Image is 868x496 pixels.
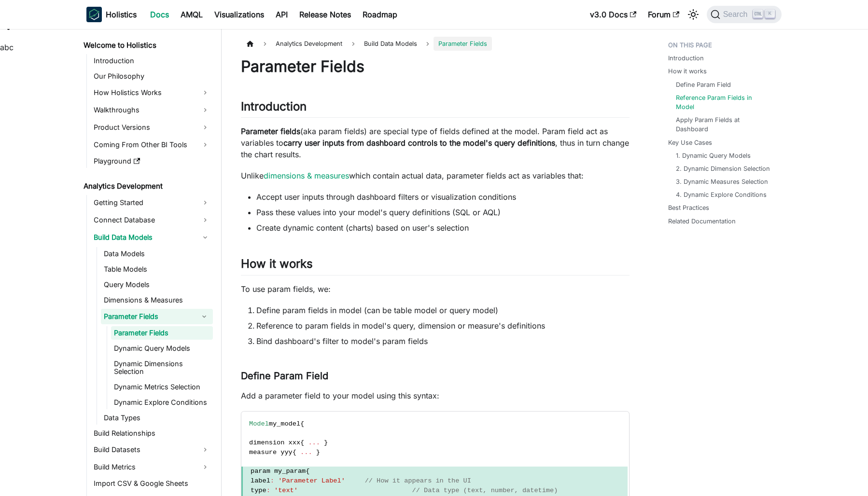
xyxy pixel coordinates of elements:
p: To use param fields, we: [241,283,630,295]
span: } [316,449,320,456]
a: Home page [241,37,259,51]
nav: Docs sidebar [77,29,222,496]
a: Build Datasets [91,442,213,457]
a: Docs [144,7,175,22]
strong: Parameter fields [241,126,300,136]
span: // Data type (text, number, datetime) [412,487,558,494]
a: Key Use Cases [668,138,712,147]
a: Coming From Other BI Tools [91,137,213,152]
a: Walkthroughs [91,102,213,118]
h1: Parameter Fields [241,57,630,76]
a: Dynamic Dimensions Selection [111,357,213,378]
button: Search (Ctrl+K) [707,6,782,23]
span: dimension xxx [249,439,300,446]
a: Dynamic Explore Conditions [111,396,213,409]
h2: How it works [241,257,630,275]
a: How it works [668,67,707,76]
a: Forum [642,7,685,22]
a: Dimensions & Measures [101,293,213,307]
a: How Holistics Works [91,85,213,100]
span: Parameter Fields [434,37,492,51]
a: Data Models [101,247,213,261]
a: Product Versions [91,120,213,135]
a: API [270,7,294,22]
span: my_model [269,420,300,427]
span: Search [720,10,754,19]
span: label [251,477,270,484]
span: 'Parameter Label' [278,477,345,484]
a: 2. Dynamic Dimension Selection [676,164,770,173]
a: Build Relationships [91,427,213,440]
span: ... [308,439,320,446]
strong: carry user inputs from dashboard controls to the model's query definitions [283,138,555,148]
a: Roadmap [357,7,403,22]
a: 1. Dynamic Query Models [676,151,751,160]
li: Define param fields in model (can be table model or query model) [256,304,630,316]
span: { [300,439,304,446]
a: Query Models [101,278,213,291]
a: Introduction [668,54,704,63]
a: 3. Dynamic Measures Selection [676,177,768,186]
a: Related Documentation [668,217,736,226]
a: Analytics Development [81,179,213,193]
a: Apply Param Fields at Dashboard [676,115,772,134]
span: ... [300,449,312,456]
li: Accept user inputs through dashboard filters or visualization conditions [256,191,630,203]
li: Bind dashboard's filter to model's param fields [256,335,630,347]
a: 4. Dynamic Explore Conditions [676,190,767,199]
a: Import CSV & Google Sheets [91,477,213,490]
span: measure yyy [249,449,293,456]
button: Switch between dark and light mode (currently light mode) [686,7,701,22]
span: { [293,449,296,456]
a: Our Philosophy [91,69,213,83]
h3: Define Param Field [241,370,630,382]
button: Collapse sidebar category 'Parameter Fields' [196,309,213,324]
a: Parameter Fields [101,309,196,324]
a: Visualizations [209,7,270,22]
span: { [300,420,304,427]
p: Unlike which contain actual data, parameter fields act as variables that: [241,170,630,181]
a: Welcome to Holistics [81,39,213,52]
span: Build Data Models [359,37,422,51]
a: Reference Param Fields in Model [676,93,772,111]
nav: Breadcrumbs [241,37,630,51]
kbd: K [765,10,775,18]
span: // How it appears in the UI [365,477,471,484]
span: type [251,487,266,494]
p: Add a parameter field to your model using this syntax: [241,390,630,401]
li: Reference to param fields in model's query, dimension or measure's definitions [256,320,630,331]
a: Table Models [101,262,213,276]
a: Best Practices [668,203,709,212]
a: Build Data Models [91,230,213,245]
a: Getting Started [91,195,213,210]
a: Define Param Field [676,80,731,89]
span: param my_param [251,468,306,475]
span: } [324,439,328,446]
span: Model [249,420,269,427]
a: dimensions & measures [264,171,349,180]
li: Pass these values into your model's query definitions (SQL or AQL) [256,207,630,218]
b: Holistics [106,9,137,20]
a: Data Types [101,411,213,425]
img: Holistics [86,7,102,22]
span: { [306,468,309,475]
p: (aka param fields) are special type of fields defined at the model. Param field act as variables ... [241,125,630,160]
li: Create dynamic content (charts) based on user's selection [256,222,630,234]
a: HolisticsHolistics [86,7,137,22]
a: Connect Database [91,212,213,228]
span: : [266,487,270,494]
a: Dynamic Metrics Selection [111,380,213,394]
a: Release Notes [294,7,357,22]
a: Playground [91,154,213,168]
a: Build Metrics [91,459,213,475]
span: : [270,477,274,484]
span: Analytics Development [271,37,347,51]
a: Dynamic Query Models [111,342,213,355]
a: AMQL [175,7,209,22]
a: Parameter Fields [111,326,213,340]
a: v3.0 Docs [584,7,642,22]
span: 'text' [274,487,298,494]
h2: Introduction [241,99,630,118]
a: Introduction [91,54,213,68]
